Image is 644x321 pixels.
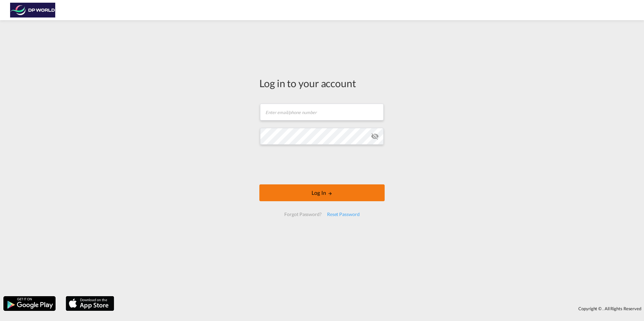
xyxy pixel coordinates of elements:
[282,208,324,220] div: Forgot Password?
[324,208,362,220] div: Reset Password
[259,76,385,90] div: Log in to your account
[260,104,384,120] input: Enter email/phone number
[259,184,385,201] button: LOGIN
[371,132,379,140] md-icon: icon-eye-off
[271,151,373,178] iframe: reCAPTCHA
[10,3,56,18] img: c08ca190194411f088ed0f3ba295208c.png
[65,295,115,312] img: apple.png
[3,295,56,312] img: google.png
[118,303,644,314] div: Copyright © . All Rights Reserved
